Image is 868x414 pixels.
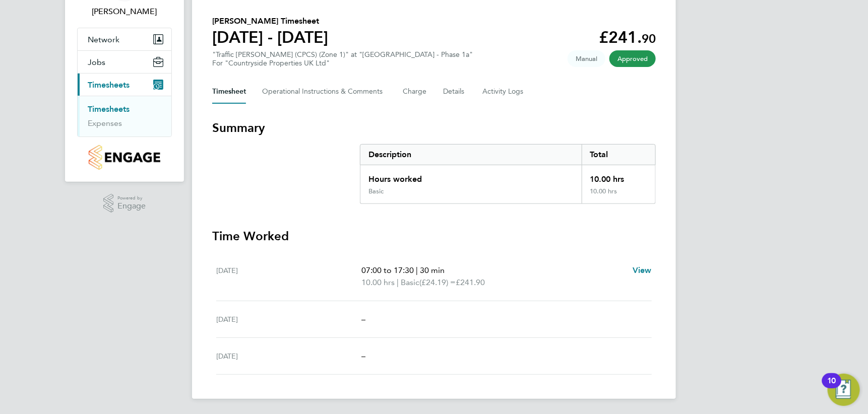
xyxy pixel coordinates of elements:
[568,50,605,67] span: This timesheet was manually created.
[360,144,656,204] div: Summary
[77,6,172,18] span: Simon Murphy
[212,27,328,47] h1: [DATE] - [DATE]
[262,80,387,104] button: Operational Instructions & Comments
[361,278,395,287] span: 10.00 hrs
[78,28,171,50] button: Network
[360,165,582,187] div: Hours worked
[420,265,445,275] span: 30 min
[582,187,655,203] div: 10.00 hrs
[212,80,246,104] button: Timesheet
[828,374,860,406] button: Open Resource Center, 10 new notifications
[827,381,836,394] div: 10
[368,187,384,195] div: Basic
[216,313,361,325] div: [DATE]
[212,228,656,244] h3: Time Worked
[482,80,525,104] button: Activity Logs
[88,57,105,67] span: Jobs
[599,28,656,47] app-decimal: £241.
[582,145,655,165] div: Total
[103,194,146,213] a: Powered byEngage
[416,265,418,275] span: |
[212,120,656,375] section: Timesheet
[582,165,655,187] div: 10.00 hrs
[609,50,656,67] span: This timesheet has been approved.
[401,277,419,289] span: Basic
[88,104,130,114] a: Timesheets
[216,350,361,362] div: [DATE]
[117,202,146,211] span: Engage
[212,120,656,136] h3: Summary
[212,15,328,27] h2: [PERSON_NAME] Timesheet
[403,80,427,104] button: Charge
[78,51,171,73] button: Jobs
[78,96,171,136] div: Timesheets
[212,50,473,67] div: "Traffic [PERSON_NAME] (CPCS) (Zone 1)" at "[GEOGRAPHIC_DATA] - Phase 1a"
[361,314,365,324] span: –
[443,80,466,104] button: Details
[88,35,119,44] span: Network
[216,264,361,289] div: [DATE]
[456,278,485,287] span: £241.90
[361,351,365,361] span: –
[397,278,399,287] span: |
[78,74,171,96] button: Timesheets
[360,145,582,165] div: Description
[89,145,160,170] img: countryside-properties-logo-retina.png
[117,194,146,202] span: Powered by
[212,59,473,67] div: For "Countryside Properties UK Ltd"
[88,118,122,128] a: Expenses
[88,80,130,90] span: Timesheets
[633,265,652,275] span: View
[77,145,172,170] a: Go to home page
[361,265,414,275] span: 07:00 to 17:30
[633,264,652,277] a: View
[642,31,656,46] span: 90
[419,278,456,287] span: (£24.19) =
